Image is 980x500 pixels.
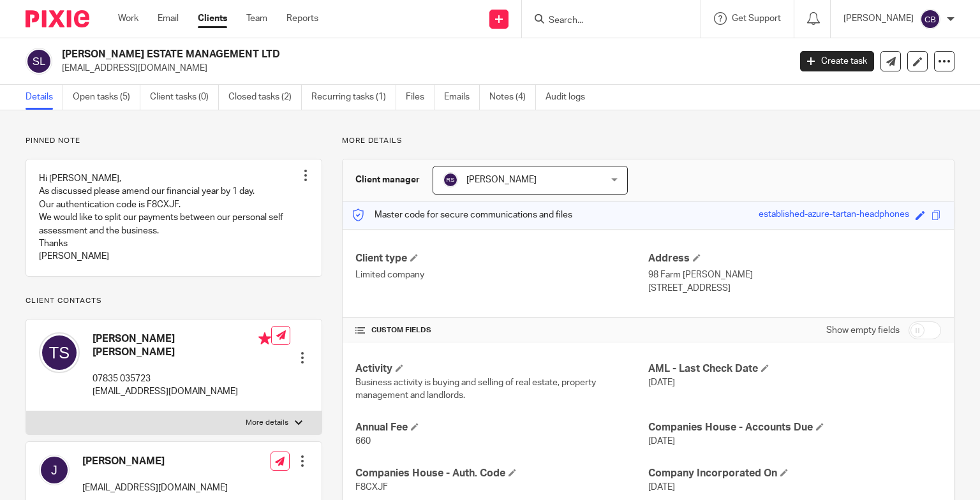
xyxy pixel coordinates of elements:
a: Team [246,12,267,25]
label: Show empty fields [826,324,900,337]
a: Files [406,85,434,110]
a: Reports [286,12,318,25]
a: Client tasks (0) [150,85,219,110]
h4: Activity [355,362,648,376]
h4: CUSTOM FIELDS [355,325,648,335]
h4: Company Incorporated On [648,467,941,480]
h4: AML - Last Check Date [648,362,941,376]
a: Clients [198,12,227,25]
a: Recurring tasks (1) [311,85,396,110]
h4: Companies House - Auth. Code [355,467,648,480]
p: More details [246,418,288,428]
span: Business activity is buying and selling of real estate, property management and landlords. [355,378,596,400]
a: Details [26,85,63,110]
h3: Client manager [355,173,420,186]
input: Search [547,15,662,27]
h2: [PERSON_NAME] ESTATE MANAGEMENT LTD [62,48,637,61]
span: [DATE] [648,378,675,387]
a: Create task [800,51,874,71]
a: Audit logs [546,85,595,110]
p: Limited company [355,268,648,281]
p: Master code for secure communications and files [352,209,572,221]
h4: Address [648,252,941,265]
img: svg%3E [443,172,458,187]
p: Client contacts [26,296,322,306]
span: F8CXJF [355,483,388,492]
img: svg%3E [39,455,70,485]
p: [STREET_ADDRESS] [648,282,941,295]
p: More details [342,136,954,146]
p: [PERSON_NAME] [843,12,914,25]
span: 660 [355,437,371,446]
img: Pixie [26,10,89,27]
p: [EMAIL_ADDRESS][DOMAIN_NAME] [93,385,271,398]
span: Get Support [732,14,781,23]
h4: Companies House - Accounts Due [648,421,941,434]
a: Closed tasks (2) [228,85,302,110]
p: 98 Farm [PERSON_NAME] [648,268,941,281]
i: Primary [258,332,271,345]
h4: Annual Fee [355,421,648,434]
span: [PERSON_NAME] [466,175,537,184]
a: Email [158,12,179,25]
h4: [PERSON_NAME] [PERSON_NAME] [93,332,271,360]
span: [DATE] [648,437,675,446]
a: Open tasks (5) [73,85,140,110]
img: svg%3E [920,9,940,29]
span: [DATE] [648,483,675,492]
p: [EMAIL_ADDRESS][DOMAIN_NAME] [82,482,228,494]
p: 07835 035723 [93,372,271,385]
p: [EMAIL_ADDRESS][DOMAIN_NAME] [62,62,781,75]
a: Emails [444,85,480,110]
img: svg%3E [26,48,52,75]
img: svg%3E [39,332,80,373]
h4: Client type [355,252,648,265]
p: Pinned note [26,136,322,146]
div: established-azure-tartan-headphones [759,208,909,223]
a: Work [118,12,138,25]
a: Notes (4) [489,85,536,110]
h4: [PERSON_NAME] [82,455,228,468]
